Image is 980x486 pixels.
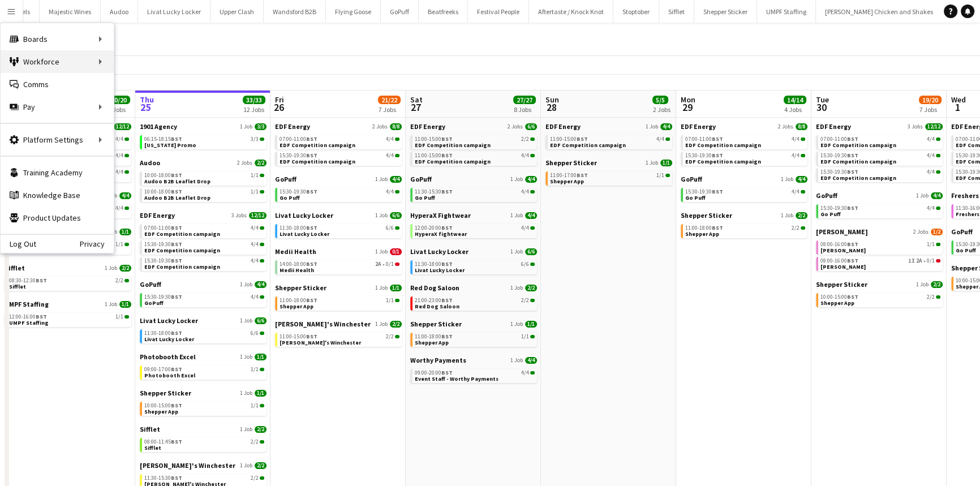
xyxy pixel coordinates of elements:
span: 2/2 [931,281,943,288]
a: Shepper Sticker1 Job2/2 [681,211,807,220]
span: Go Puff [956,247,976,254]
span: 1 Job [510,212,523,219]
button: UMPF Staffing [757,1,816,23]
span: EDF Competition campaign [820,174,896,182]
span: BST [36,277,47,284]
div: Sifflet1 Job2/208:30-12:30BST2/2Sifflet [5,264,131,300]
span: 1 Job [781,212,793,219]
span: 1 Job [375,176,388,183]
span: GoPuff [140,280,161,289]
a: 07:00-11:00BST4/4EDF Competition campaign [280,135,399,148]
span: 6/6 [386,225,394,231]
a: EDF Energy2 Jobs6/6 [410,122,537,131]
a: 15:30-19:30BST4/4Go Puff [685,188,805,201]
span: 07:00-11:00 [820,136,858,142]
span: 15:30-19:30 [280,153,317,158]
a: 15:30-19:30BST4/4Go Puff [820,204,940,217]
span: 15:30-19:30 [280,189,317,195]
span: 4/4 [119,192,131,199]
span: BST [847,257,858,264]
span: 11:30-18:00 [415,261,453,267]
button: Stoptober [613,1,659,23]
span: GoPuff [410,175,432,183]
a: 11:00-15:00BST4/4EDF Competition campaign [415,152,535,165]
span: BST [577,135,588,143]
span: 2/2 [521,136,529,142]
span: 2/2 [119,265,131,272]
a: 08:00-16:00BST1I2A•0/1[PERSON_NAME] [820,257,940,270]
a: 14:00-18:00BST2A•0/1Medii Health [280,260,399,273]
span: 15:30-19:30 [144,258,182,264]
span: BST [171,224,182,231]
button: Wandsford B2B [264,1,326,23]
span: GoPuff [951,227,973,236]
span: 1 Job [646,160,658,166]
span: 4/4 [521,225,529,231]
span: EDF Competition campaign [280,141,355,149]
span: 4/4 [251,258,259,264]
div: GoPuff1 Job4/415:30-19:30BST4/4Go Puff [681,175,807,211]
a: 15:30-19:30BST4/4Go Puff [280,188,399,201]
span: 11:30-18:00 [280,225,317,231]
span: 1I [908,258,915,264]
span: GoPuff [275,175,296,183]
span: 11:00-17:00 [550,173,588,178]
span: 4/4 [656,136,664,142]
span: BST [712,188,723,195]
span: 2 Jobs [372,123,388,130]
a: Log Out [1,239,36,248]
span: 4/4 [251,242,259,247]
span: 1/1 [119,229,131,235]
a: Shepper Sticker1 Job1/1 [545,158,672,167]
button: Livat Lucky Locker [138,1,210,23]
span: 1901 Agency [140,122,177,131]
span: 10:00-18:00 [144,189,182,195]
span: 4/4 [386,136,394,142]
span: EDF Energy [140,211,175,220]
div: Shepper Sticker1 Job2/210:00-15:00BST2/2Shepper App [816,280,943,309]
span: EDF Competition campaign [685,141,761,149]
span: 4/4 [390,176,402,183]
span: 4/4 [521,153,529,158]
span: 3/3 [251,136,259,142]
a: 15:30-19:30BST4/4EDF Competition campaign [685,152,805,165]
span: Sifflet [5,264,25,272]
a: Shepper Sticker1 Job2/2 [816,280,943,289]
span: EDF Energy [681,122,716,131]
span: 2/2 [792,225,800,231]
span: 1 Job [240,281,252,288]
span: Go Puff [685,194,706,201]
span: 10:00-18:00 [144,173,182,178]
a: EDF Energy3 Jobs12/12 [816,122,943,131]
button: Beatfreeks [419,1,468,23]
span: EDF Competition campaign [820,141,896,149]
span: 1 Job [916,192,929,199]
span: 4/4 [521,189,529,195]
span: 4/4 [792,189,800,195]
span: 2 Jobs [237,160,252,166]
div: Shepper Sticker1 Job1/111:00-17:00BST1/1Shepper App [545,158,672,188]
span: GoPuff [681,175,702,183]
button: Sifflet [659,1,694,23]
span: 1/1 [660,160,672,166]
span: BST [847,152,858,159]
span: Shepper Sticker [545,158,597,167]
span: 4/4 [255,281,267,288]
span: 1/1 [251,189,259,195]
span: 12/12 [249,212,267,219]
span: HyperaX Fightwear [410,211,471,220]
span: BST [171,135,182,143]
span: 4/4 [927,153,935,158]
span: Shepper App [685,230,719,238]
button: Flying Goose [326,1,381,23]
button: Festival People [468,1,529,23]
button: Audoo [101,1,138,23]
span: 4/4 [251,225,259,231]
span: 6/6 [525,248,537,255]
span: BST [441,135,453,143]
span: 15:30-19:30 [144,242,182,247]
a: Audoo2 Jobs2/2 [140,158,267,167]
a: 15:30-19:30BST4/4EDF Competition campaign [144,257,264,270]
span: Go Puff [280,194,300,201]
span: EDF Competition campaign [415,158,491,165]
